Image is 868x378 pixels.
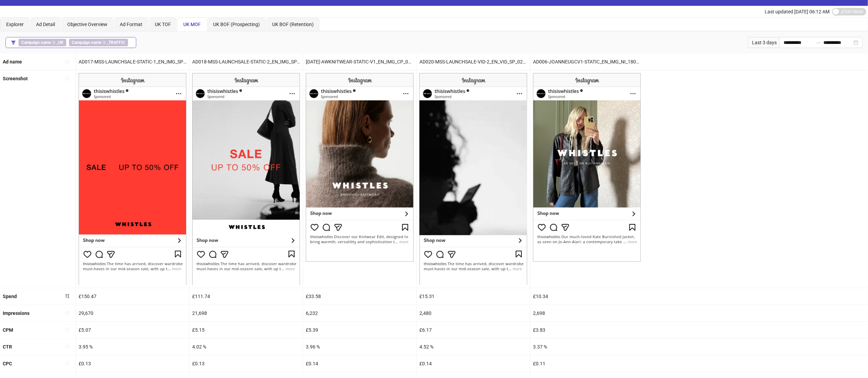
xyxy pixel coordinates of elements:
[72,40,101,45] b: Campaign name
[303,355,416,372] div: £0.14
[120,22,142,27] span: Ad Format
[65,310,70,315] span: sort-ascending
[189,322,303,338] div: £5.15
[65,361,70,366] span: sort-ascending
[530,322,644,338] div: £3.83
[155,22,171,27] span: UK TOF
[417,288,530,305] div: £15.31
[79,73,186,285] img: Screenshot 6911679838931
[76,355,189,372] div: £0.13
[3,344,12,350] b: CTR
[417,355,530,372] div: £0.14
[530,54,644,70] div: AD006-JOANNEUGCV1-STATIC_EN_IMG_NI_18092025_F_CC_SC13_USP11_UGC
[419,73,527,285] img: Screenshot 6911679254331
[21,40,51,45] b: Campaign name
[530,355,644,372] div: £0.11
[189,339,303,355] div: 4.02 %
[3,327,13,333] b: CPM
[65,344,70,349] span: sort-ascending
[76,339,189,355] div: 3.95 %
[65,59,70,64] span: sort-ascending
[3,294,17,299] b: Spend
[67,22,107,27] span: Objective Overview
[192,73,300,285] img: Screenshot 6911679445131
[3,59,22,64] b: Ad name
[76,305,189,321] div: 29,670
[530,288,644,305] div: £10.34
[303,322,416,338] div: £5.39
[189,288,303,305] div: £111.74
[815,40,821,45] span: to
[3,310,30,316] b: Impressions
[107,40,125,45] b: _TRAFFIC
[815,40,821,45] span: swap-right
[303,305,416,321] div: 6,232
[65,294,70,298] span: sort-descending
[3,361,12,366] b: CPC
[183,22,201,27] span: UK MOF
[306,73,414,262] img: Screenshot 6905559975531
[748,37,779,48] div: Last 3 days
[76,54,189,70] div: AD017-MSS-LAUNCHSALE-STATIC-1_EN_IMG_SP_02102025_F_CC_SC5_USP1_SALE
[272,22,314,27] span: UK BOF (Retention)
[213,22,260,27] span: UK BOF (Prospecting)
[189,355,303,372] div: £0.13
[56,40,63,45] b: _UK
[530,339,644,355] div: 3.37 %
[189,305,303,321] div: 21,698
[303,54,416,70] div: [DATE]-AWKNITWEAR-STATIC-V1_EN_IMG_CP_04092025_F_CC_SC24_USP11_BAU
[19,39,66,46] span: ∋
[6,22,24,27] span: Explorer
[417,54,530,70] div: AD020-MSS-LAUNCHSALE-VID-2_EN_VID_SP_02102025_F_CC_SC17_USP1_SALE
[65,327,70,332] span: sort-ascending
[417,305,530,321] div: 2,480
[5,37,136,48] button: Campaign name ∋ _UKCampaign name ∋ _TRAFFIC
[65,76,70,81] span: sort-ascending
[303,339,416,355] div: 3.96 %
[11,40,16,45] span: filter
[76,322,189,338] div: £5.07
[76,288,189,305] div: £150.47
[417,339,530,355] div: 4.52 %
[533,73,641,262] img: Screenshot 6911694883531
[530,305,644,321] div: 2,698
[3,76,28,81] b: Screenshot
[303,288,416,305] div: £33.58
[417,322,530,338] div: £6.17
[69,39,128,46] span: ∋
[36,22,55,27] span: Ad Detail
[189,54,303,70] div: AD018-MSS-LAUNCHSALE-STATIC-2_EN_IMG_SP_02102025_F_CC_SC4_USP1_SALE
[765,9,830,14] span: Last updated [DATE] 06:12 AM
